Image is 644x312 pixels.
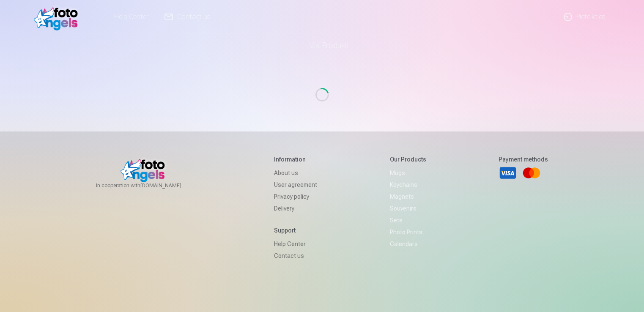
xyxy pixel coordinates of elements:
[274,238,317,250] a: Help Center
[274,250,317,262] a: Contact us
[499,164,517,182] a: Visa
[390,238,426,250] a: Calendars
[274,191,317,203] a: Privacy policy
[390,226,426,238] a: Photo prints
[390,167,426,179] a: Mugs
[140,183,181,189] font: [DOMAIN_NAME]
[274,179,317,191] a: User agreement
[96,183,140,189] font: In cooperation with
[310,40,348,52] font: Visi produkti
[34,3,82,30] img: /v1
[286,34,359,57] a: Visi produkti
[390,214,426,226] a: Sets
[140,182,202,189] a: [DOMAIN_NAME]
[499,155,548,164] h5: Payment methods
[390,203,426,214] a: Souvenirs
[390,155,426,164] h5: Our products
[274,203,317,214] a: Delivery
[522,164,541,182] a: Mastercard
[390,179,426,191] a: Keychains
[274,155,317,164] h5: Information
[390,191,426,203] a: Magnets
[274,167,317,179] a: About us
[274,226,317,235] h5: Support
